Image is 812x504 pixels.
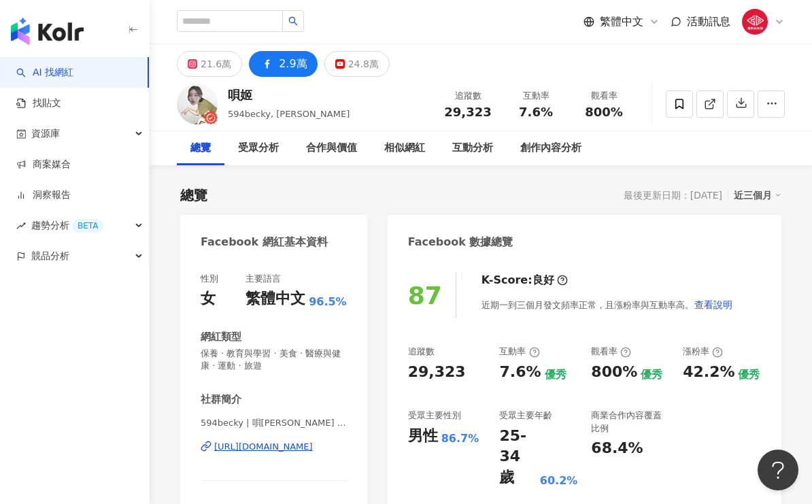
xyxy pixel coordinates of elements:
[444,105,491,119] span: 29,323
[585,105,623,119] span: 800%
[481,273,568,288] div: K-Score :
[532,273,554,288] div: 良好
[348,54,379,73] div: 24.8萬
[591,409,669,434] div: 商業合作內容覆蓋比例
[16,66,73,80] a: searchAI 找網紅
[408,282,442,309] div: 87
[578,89,630,103] div: 觀看率
[742,9,768,35] img: GD.jpg
[201,235,328,250] div: Facebook 網紅基本資料
[499,409,552,422] div: 受眾主要年齡
[591,438,643,459] div: 68.4%
[519,105,553,119] span: 7.6%
[540,473,578,488] div: 60.2%
[228,109,350,119] span: 594becky, [PERSON_NAME]
[31,118,60,149] span: 資源庫
[694,299,732,310] span: 查看說明
[441,431,479,446] div: 86.7%
[408,426,438,447] div: 男性
[408,362,466,383] div: 29,323
[591,362,637,383] div: 800%
[177,84,218,124] img: KOL Avatar
[499,346,539,358] div: 互動率
[408,235,513,250] div: Facebook 數據總覽
[408,346,435,358] div: 追蹤數
[16,158,71,171] a: 商案媒合
[246,273,281,285] div: 主要語言
[499,426,536,488] div: 25-34 歲
[408,409,461,422] div: 受眾主要性別
[694,291,733,318] button: 查看說明
[324,51,390,77] button: 24.8萬
[16,221,26,231] span: rise
[510,89,562,103] div: 互動率
[758,450,798,490] iframe: Help Scout Beacon - Open
[442,89,494,103] div: 追蹤數
[279,54,307,73] div: 2.9萬
[591,346,631,358] div: 觀看率
[734,186,781,204] div: 近三個月
[452,140,493,156] div: 互動分析
[249,51,317,77] button: 2.9萬
[11,18,84,45] img: logo
[545,367,566,382] div: 優秀
[16,97,61,110] a: 找貼文
[31,210,103,241] span: 趨勢分析
[214,441,313,453] div: [URL][DOMAIN_NAME]
[309,295,347,309] span: 96.5%
[683,362,734,383] div: 42.2%
[624,190,722,201] div: 最後更新日期：[DATE]
[16,188,71,202] a: 洞察報告
[201,288,216,309] div: 女
[288,16,298,26] span: search
[481,291,733,318] div: 近期一到三個月發文頻率正常，且漲粉率與互動率高。
[600,14,643,29] span: 繁體中文
[31,241,69,271] span: 競品分析
[520,140,581,156] div: 創作內容分析
[201,273,218,285] div: 性別
[246,288,305,309] div: 繁體中文
[201,348,347,372] span: 保養 · 教育與學習 · 美食 · 醫療與健康 · 運動 · 旅遊
[384,140,425,156] div: 相似網紅
[201,441,347,453] a: [URL][DOMAIN_NAME]
[201,330,241,344] div: 網紅類型
[683,346,723,358] div: 漲粉率
[201,417,347,429] span: 594becky | 唄[PERSON_NAME] | 594becky
[687,15,730,28] span: 活動訊息
[177,51,242,77] button: 21.6萬
[641,367,662,382] div: 優秀
[180,186,207,205] div: 總覽
[306,140,357,156] div: 合作與價值
[72,219,103,233] div: BETA
[499,362,541,383] div: 7.6%
[738,367,760,382] div: 優秀
[190,140,211,156] div: 總覽
[238,140,279,156] div: 受眾分析
[228,86,350,103] div: 唄姬
[201,54,231,73] div: 21.6萬
[201,392,241,407] div: 社群簡介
